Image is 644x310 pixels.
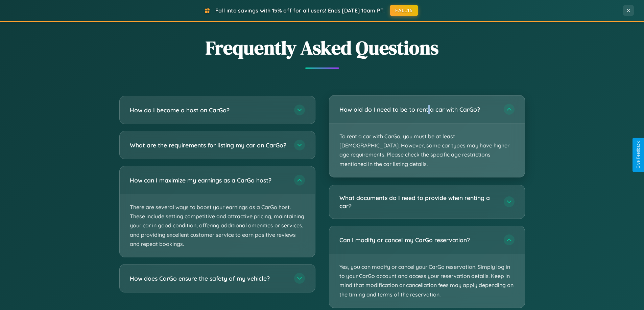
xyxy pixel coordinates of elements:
p: There are several ways to boost your earnings as a CarGo host. These include setting competitive ... [120,194,315,257]
p: To rent a car with CarGo, you must be at least [DEMOGRAPHIC_DATA]. However, some car types may ha... [329,123,525,177]
p: Yes, you can modify or cancel your CarGo reservation. Simply log in to your CarGo account and acc... [329,254,525,308]
h3: Can I modify or cancel my CarGo reservation? [339,236,497,244]
h2: Frequently Asked Questions [119,35,525,61]
h3: How do I become a host on CarGo? [130,106,287,114]
h3: How does CarGo ensure the safety of my vehicle? [130,274,287,283]
button: FALL15 [390,5,418,16]
h3: What documents do I need to provide when renting a car? [339,194,497,210]
div: Give Feedback [636,141,641,169]
span: Fall into savings with 15% off for all users! Ends [DATE] 10am PT. [215,7,385,14]
h3: What are the requirements for listing my car on CarGo? [130,141,287,149]
h3: How old do I need to be to rent a car with CarGo? [339,105,497,114]
h3: How can I maximize my earnings as a CarGo host? [130,176,287,185]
